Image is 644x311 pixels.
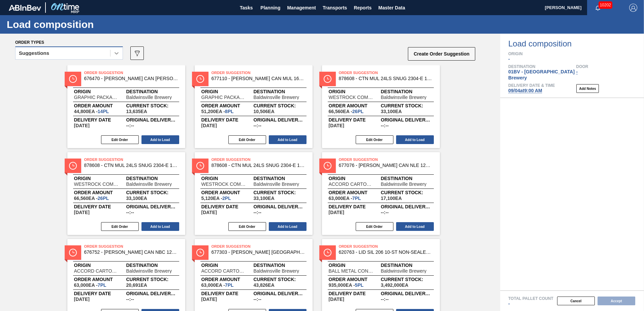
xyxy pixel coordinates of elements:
span: Order Suggestion [84,69,179,76]
img: Logout [629,4,637,12]
span: 14,PL [98,109,109,114]
span: 63,000EA-7PL [201,283,234,287]
span: Baldwinsville Brewery [126,182,172,186]
img: status [196,249,204,256]
button: Edit Order [228,135,266,144]
span: --:-- [381,123,389,128]
button: Notifications [587,3,609,12]
span: Current Stock: [126,104,179,108]
span: 66,560EA-26PL [74,196,109,201]
span: 5,120EA-2PL [201,196,231,201]
button: Create Order Suggestion [408,47,475,61]
span: GRAPHIC PACKAGING INTERNATIONA [74,95,120,100]
span: Order Suggestion [212,69,306,76]
span: Original delivery time [381,291,433,296]
span: Delivery Date [329,291,381,296]
span: 8,PL [225,109,234,114]
span: statusOrder Suggestion676470 - [PERSON_NAME] CAN [PERSON_NAME] 12OZ TWNSTK 30/12 CAN 0922OriginGR... [67,65,185,148]
button: Add to Load [141,135,179,144]
span: 7,PL [352,196,361,201]
span: 63,000EA-7PL [329,196,361,201]
span: 878608 - CTN MUL 24LS SNUG 2304-E 12OZ FOLD 0424 [212,163,306,168]
span: 26,PL [352,109,363,114]
span: statusOrder Suggestion878608 - CTN MUL 24LS SNUG 2304-E 12OZ FOLD 0424OriginWESTROCK COMPANY - FO... [195,152,313,235]
span: GRAPHIC PACKAGING INTERNATIONA [201,95,247,100]
span: Delivery Date [201,291,254,296]
span: Current Stock: [254,277,306,281]
span: Order types [15,40,44,45]
span: 677076 - CARR CAN NLE 12OZ CAN PK 4/12 SLEEK 0624 [339,163,433,168]
span: Order Suggestion [339,156,433,163]
span: ,43,826,EA, [254,283,275,287]
span: Master Data [378,4,405,12]
span: ACCORD CARTON CO [329,182,374,186]
span: Current Stock: [381,104,433,108]
span: 09/04/2025 [201,210,217,215]
span: Order amount [201,104,254,108]
span: Order amount [329,191,381,195]
span: statusOrder Suggestion677110 - [PERSON_NAME] CAN MUL 16OZ CAN PK 8/16 CAN 0724 BOriginGRAPHIC PAC... [195,65,313,148]
span: Baldwinsville Brewery [126,95,172,100]
span: ,33,100,EA, [381,109,402,114]
span: Order Suggestion [212,156,306,163]
span: ,33,100,EA, [254,196,275,201]
span: 09/04/2025 [74,210,90,215]
span: --:-- [254,297,261,302]
span: Order Suggestion [84,243,179,250]
button: Add to Load [141,222,179,231]
span: 09/04 at 9:00 AM [508,88,542,93]
span: Tasks [239,4,254,12]
span: Planning [260,4,280,12]
span: --:-- [254,210,261,215]
span: Current Stock: [126,191,179,195]
span: Destination [254,90,306,94]
span: - [508,56,510,62]
span: 09/04/2025 [74,297,90,302]
span: Destination [381,263,433,267]
span: Delivery Date [74,291,126,296]
span: ,33,100,EA, [126,196,147,201]
span: statusOrder Suggestion677076 - [PERSON_NAME] CAN NLE 12OZ CAN PK 4/12 SLEEK 0624OriginACCORD CART... [322,152,440,235]
span: 09/04/2025 [329,210,344,215]
span: Order amount [74,191,126,195]
span: Original delivery time [126,118,179,122]
button: Edit Order [356,135,393,144]
span: Order amount [201,191,254,195]
span: Original delivery time [254,291,306,296]
span: --:-- [254,123,261,128]
span: 7,PL [225,282,234,288]
span: Baldwinsville Brewery [254,95,299,100]
span: 51,200EA-8PL [201,109,234,114]
span: WESTROCK COMPANY - FOLDING CAR [329,95,374,100]
span: Origin [74,176,126,180]
span: Order amount [329,104,381,108]
span: Origin [201,176,254,180]
span: Destination [381,90,433,94]
button: Add to Load [396,222,434,231]
span: 01BV - [GEOGRAPHIC_DATA] Brewery [508,69,575,80]
span: Original delivery time [254,118,306,122]
span: Current Stock: [254,104,306,108]
span: Load composition [508,40,644,48]
span: Destination [254,176,306,180]
span: ACCORD CARTON CO [74,269,120,273]
span: 5,PL [355,282,364,288]
span: --:-- [381,210,389,215]
img: status [324,249,331,256]
span: Baldwinsville Brewery [381,182,426,186]
span: 66,560EA-26PL [329,109,364,114]
span: - [576,69,578,74]
span: Order amount [74,277,126,281]
span: 676470 - CARR CAN BUD 12OZ TWNSTK 30/12 CAN 0922 [84,76,179,81]
span: Delivery Date [201,205,254,209]
span: Delivery Date [201,118,254,122]
button: Add to Load [269,135,307,144]
button: Add Notes [576,84,599,93]
span: 09/04/2025 [201,297,217,302]
span: --:-- [126,123,134,128]
button: Add to Load [269,222,307,231]
span: ,3,492,000,EA, [381,283,409,287]
span: Order Suggestion [84,156,179,163]
span: Destination [381,176,433,180]
span: Order amount [329,277,381,281]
